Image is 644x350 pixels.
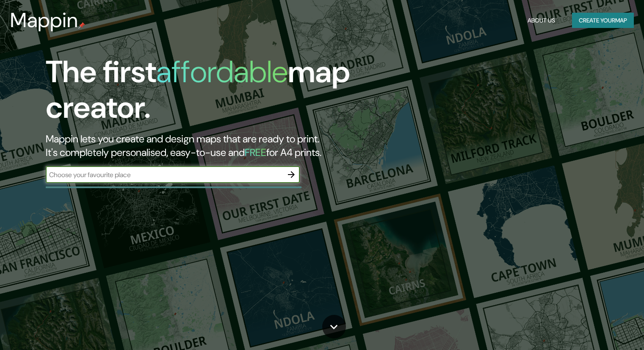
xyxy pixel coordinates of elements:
[46,170,283,180] input: Choose your favourite place
[524,13,558,28] button: About Us
[156,52,288,92] h1: affordable
[572,13,634,28] button: Create yourmap
[46,132,368,159] h2: Mappin lets you create and design maps that are ready to print. It's completely personalised, eas...
[10,8,78,32] h3: Mappin
[78,22,85,29] img: mappin-pin
[46,54,368,132] h1: The first map creator.
[245,146,266,159] h5: FREE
